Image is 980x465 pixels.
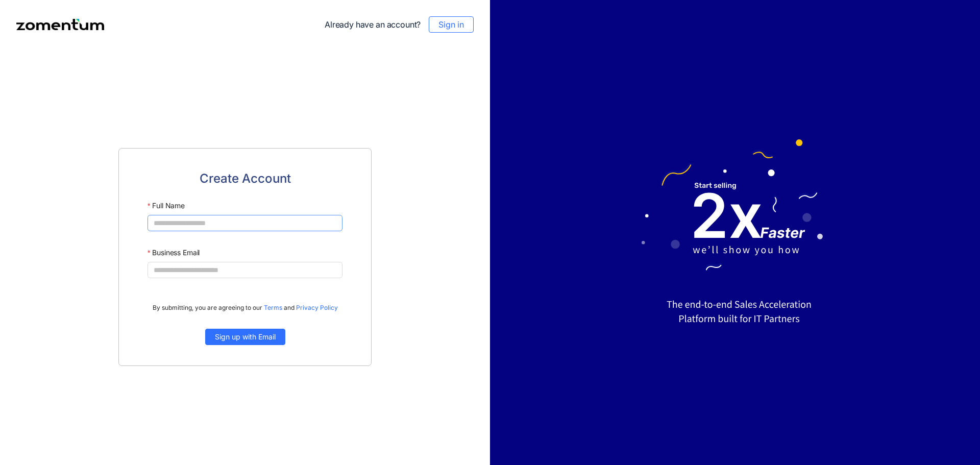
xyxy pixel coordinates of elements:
a: Terms [264,304,282,311]
button: Sign in [429,16,474,33]
input: Business Email [148,262,342,278]
a: Privacy Policy [296,304,338,311]
label: Business Email [148,243,200,262]
img: Zomentum logo [16,19,104,30]
span: By submitting, you are agreeing to our and [153,303,338,312]
input: Full Name [148,215,342,231]
span: Create Account [200,169,291,188]
label: Full Name [148,197,185,215]
span: Sign up with Email [215,331,276,342]
div: Already have an account? [325,16,474,33]
span: Sign in [438,18,464,31]
button: Sign up with Email [205,329,285,345]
